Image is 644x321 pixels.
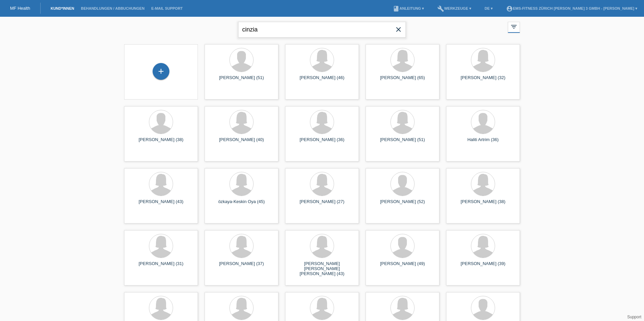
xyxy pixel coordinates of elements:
[481,6,496,10] a: DE ▾
[210,137,273,148] div: [PERSON_NAME] (40)
[148,6,186,10] a: E-Mail Support
[210,261,273,272] div: [PERSON_NAME] (37)
[77,6,148,10] a: Behandlungen / Abbuchungen
[389,6,427,10] a: bookAnleitung ▾
[129,199,193,210] div: [PERSON_NAME] (43)
[129,261,193,272] div: [PERSON_NAME] (31)
[434,6,475,10] a: buildWerkzeuge ▾
[210,75,273,86] div: [PERSON_NAME] (51)
[238,22,406,38] input: Suche...
[627,315,641,319] a: Support
[153,66,169,77] div: Kund*in hinzufügen
[371,199,434,210] div: [PERSON_NAME] (52)
[510,23,518,30] i: filter_list
[290,199,354,210] div: [PERSON_NAME] (27)
[10,6,30,11] a: MF Health
[451,137,515,148] div: Haliti Artrim (36)
[451,199,515,210] div: [PERSON_NAME] (38)
[451,261,515,272] div: [PERSON_NAME] (39)
[393,5,399,12] i: book
[371,75,434,86] div: [PERSON_NAME] (65)
[503,6,641,10] a: account_circleEMS-Fitness Zürich [PERSON_NAME] 3 GmbH - [PERSON_NAME] ▾
[451,75,515,86] div: [PERSON_NAME] (32)
[129,137,193,148] div: [PERSON_NAME] (38)
[371,137,434,148] div: [PERSON_NAME] (51)
[394,25,402,34] i: close
[210,199,273,210] div: özkaya-Keskin Oya (45)
[47,6,77,10] a: Kund*innen
[290,75,354,86] div: [PERSON_NAME] (46)
[290,137,354,148] div: [PERSON_NAME] (36)
[290,261,354,273] div: [PERSON_NAME] [PERSON_NAME] [PERSON_NAME] (43)
[506,5,513,12] i: account_circle
[371,261,434,272] div: [PERSON_NAME] (49)
[437,5,444,12] i: build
